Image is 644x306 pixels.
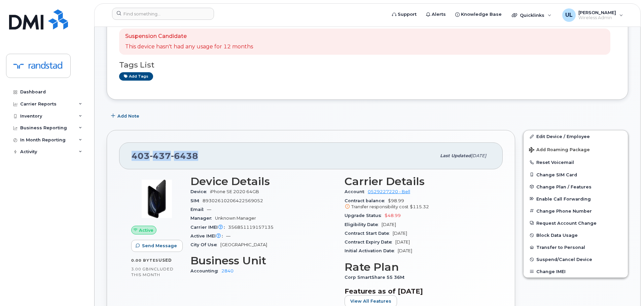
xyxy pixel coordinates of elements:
span: 3.00 GB [131,267,149,271]
span: Account [345,189,368,194]
span: 356851119157135 [228,225,274,230]
button: Change SIM Card [524,169,628,181]
span: iPhone SE 2020 64GB [210,189,259,194]
span: Alerts [432,11,446,18]
button: Change Phone Number [524,205,628,217]
a: 0529227220 - Bell [368,189,410,194]
span: Support [398,11,417,18]
span: Add Roaming Package [529,147,590,154]
a: 2840 [221,268,234,273]
h3: Business Unit [190,255,336,267]
span: [GEOGRAPHIC_DATA] [220,242,267,247]
span: 89302610206422569052 [203,198,263,203]
span: Active IMEI [190,233,226,238]
button: Reset Voicemail [524,156,628,168]
h3: Device Details [190,175,336,187]
span: Accounting [190,268,221,273]
span: [DATE] [398,248,412,253]
span: 0.00 Bytes [131,258,158,263]
h3: Carrier Details [345,175,491,187]
span: Knowledge Base [461,11,502,18]
span: Send Message [142,243,177,249]
span: 6438 [171,151,198,161]
button: Transfer to Personal [524,241,628,253]
h3: Features as of [DATE] [345,287,491,295]
span: Initial Activation Date [345,248,398,253]
button: Block Data Usage [524,229,628,241]
span: Wireless Admin [578,15,616,20]
span: $115.32 [410,204,429,209]
a: Alerts [421,8,451,21]
span: [DATE] [395,239,410,245]
span: Contract Expiry Date [345,239,395,245]
span: City Of Use [190,242,220,247]
p: This device hasn't had any usage for 12 months [125,43,253,51]
span: Active [139,227,153,233]
h3: Tags List [119,61,616,69]
button: Send Message [131,240,183,252]
span: Quicklinks [520,12,544,18]
span: Carrier IMEI [190,225,228,230]
button: Suspend/Cancel Device [524,253,628,265]
span: included this month [131,266,174,277]
span: Email [190,207,207,212]
button: Change Plan / Features [524,181,628,193]
h3: Rate Plan [345,261,491,273]
p: Suspension Candidate [125,33,253,40]
span: Change Plan / Features [536,184,592,189]
span: [DATE] [382,222,396,227]
span: Upgrade Status [345,213,385,218]
span: [DATE] [471,153,486,158]
span: $98.99 [345,198,491,210]
span: Corp SmartShare 55 36M [345,275,408,280]
a: Knowledge Base [451,8,506,21]
input: Find something... [112,8,214,20]
a: Add tags [119,72,153,81]
span: Transfer responsibility cost [351,204,408,209]
span: used [158,258,172,263]
span: Enable Call Forwarding [536,196,591,201]
button: Add Roaming Package [524,142,628,156]
span: View All Features [350,298,391,304]
span: Suspend/Cancel Device [536,257,592,262]
span: Unknown Manager [215,216,256,221]
span: Manager [190,216,215,221]
img: image20231002-3703462-2fle3a.jpeg [137,179,177,219]
span: — [226,233,230,238]
span: SIM [190,198,203,203]
span: Eligibility Date [345,222,382,227]
button: Add Note [107,110,145,122]
span: Last updated [440,153,471,158]
button: Request Account Change [524,217,628,229]
span: [PERSON_NAME] [578,10,616,15]
a: Edit Device / Employee [524,130,628,142]
button: Change IMEI [524,265,628,277]
span: Add Note [117,113,139,119]
span: UL [565,11,573,19]
span: 437 [150,151,171,161]
div: Uraib Lakhani [558,8,628,22]
span: — [207,207,211,212]
span: 403 [132,151,198,161]
span: Device [190,189,210,194]
span: Contract Start Date [345,231,393,236]
a: Support [387,8,421,21]
span: $48.99 [385,213,401,218]
div: Quicklinks [507,8,556,22]
button: Enable Call Forwarding [524,193,628,205]
span: Contract balance [345,198,388,203]
span: [DATE] [393,231,407,236]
